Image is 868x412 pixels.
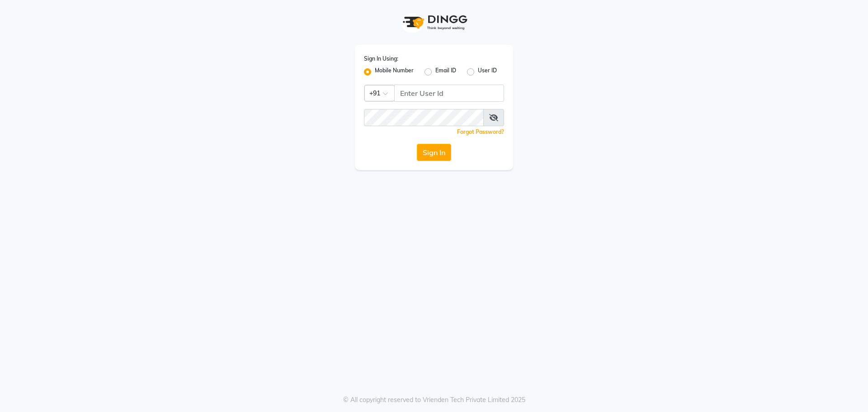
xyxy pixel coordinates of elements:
input: Username [394,85,504,102]
label: Sign In Using: [364,55,398,63]
img: logo1.svg [398,9,470,36]
input: Username [364,109,484,126]
label: Mobile Number [375,66,414,77]
label: Email ID [435,66,456,77]
a: Forgot Password? [457,128,504,135]
label: User ID [478,66,497,77]
button: Sign In [417,144,451,161]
